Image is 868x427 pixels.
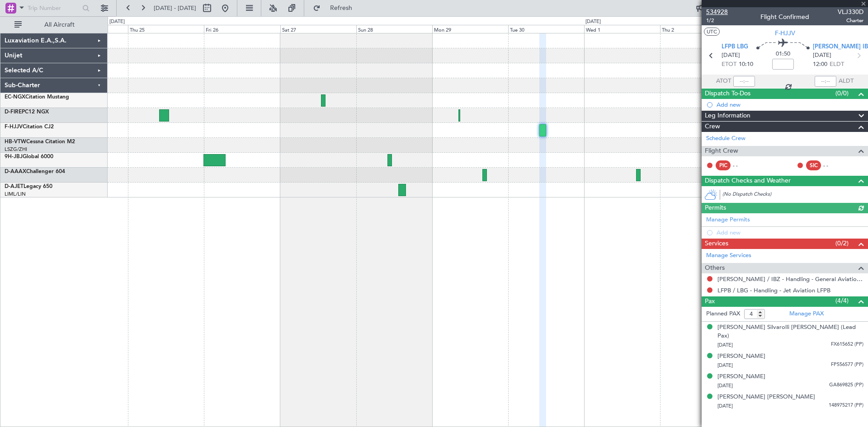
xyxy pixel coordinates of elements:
div: (No Dispatch Checks) [722,191,868,200]
div: Mon 29 [432,25,508,33]
span: LFPB LBG [722,42,748,52]
span: 148975217 (PP) [829,402,863,409]
span: Leg Information [705,111,750,121]
a: Manage PAX [789,310,824,319]
div: Thu 25 [128,25,204,33]
span: VLJ330D [838,7,863,17]
div: Thu 2 [660,25,736,33]
span: [DATE] [717,342,733,348]
a: F-HJJVCitation CJ2 [5,124,54,130]
span: HB-VTW [5,139,26,145]
div: [DATE] [585,18,601,26]
div: [PERSON_NAME] [PERSON_NAME] [717,393,815,402]
div: Sun 28 [356,25,432,33]
span: ATOT [716,77,731,86]
a: LFPB / LBG - Handling - Jet Aviation LFPB [717,286,830,294]
span: Flight Crew [705,146,738,156]
a: [PERSON_NAME] / IBZ - Handling - General Aviation Svc [717,275,863,283]
span: Dispatch To-Dos [705,89,750,99]
div: SIC [806,160,821,170]
a: LSZG/ZHI [5,146,27,153]
input: Trip Number [28,1,80,15]
span: FX615652 (PP) [831,341,863,348]
div: PIC [716,160,731,170]
div: Fri 26 [204,25,280,33]
div: Add new [717,101,863,108]
span: F-HJJV [775,28,795,38]
span: Services [705,239,728,249]
span: Charter [838,17,863,24]
span: D-FIRE [5,109,22,115]
span: D-AJET [5,184,24,189]
span: (0/0) [835,89,849,98]
span: GA869825 (PP) [829,381,863,389]
span: [DATE] [717,382,733,389]
button: All Aircraft [10,18,98,32]
span: 12:00 [813,60,827,69]
span: ALDT [839,77,854,86]
span: Others [705,263,725,273]
div: Flight Confirmed [760,12,809,22]
span: F-HJJV [5,124,23,130]
span: D-AAAX [5,169,26,174]
span: All Aircraft [24,22,95,28]
div: Wed 1 [584,25,660,33]
span: FP556577 (PP) [831,361,863,369]
span: 10:10 [739,60,753,69]
span: [DATE] [717,362,733,369]
div: - - [823,161,844,169]
span: 534928 [706,7,728,17]
a: Manage Services [706,251,751,260]
button: Refresh [309,1,363,15]
span: (4/4) [835,296,849,305]
a: EC-NGXCitation Mustang [5,94,69,100]
span: [DATE] [717,403,733,409]
label: Planned PAX [706,310,740,319]
span: ETOT [722,60,736,69]
span: Pax [705,296,715,307]
span: [DATE] - [DATE] [154,4,196,12]
span: (0/2) [835,239,849,248]
span: ELDT [830,60,844,69]
span: [DATE] [722,51,740,60]
a: HB-VTWCessna Citation M2 [5,139,75,145]
span: Refresh [322,5,360,11]
span: Crew [705,122,720,132]
div: [DATE] [109,18,125,26]
div: [PERSON_NAME] Silvarolli [PERSON_NAME] (Lead Pax) [717,323,863,341]
div: Sat 27 [280,25,356,33]
a: D-AJETLegacy 650 [5,184,52,189]
span: 01:50 [776,50,790,59]
div: [PERSON_NAME] [717,372,765,381]
div: Tue 30 [508,25,584,33]
a: LIML/LIN [5,191,26,197]
a: D-FIREPC12 NGX [5,109,49,115]
a: 9H-JBJGlobal 6000 [5,154,53,160]
div: - - [733,161,753,169]
span: [DATE] [813,51,831,60]
a: D-AAAXChallenger 604 [5,169,65,174]
div: [PERSON_NAME] [717,352,765,361]
span: EC-NGX [5,94,25,100]
span: 9H-JBJ [5,154,23,160]
a: Schedule Crew [706,134,745,143]
span: Dispatch Checks and Weather [705,176,791,186]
